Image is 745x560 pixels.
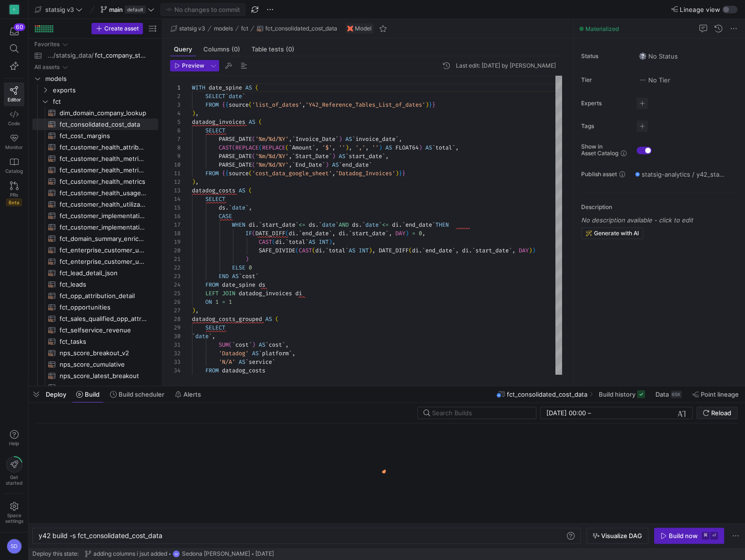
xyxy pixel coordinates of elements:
[45,6,74,13] span: statsig v3
[45,73,157,84] span: models
[289,144,292,151] span: `
[170,178,181,186] div: 12
[60,222,147,233] span: fct_customer_implementation_metrics​​​​​​​​​​
[98,3,157,16] button: maindefault
[192,84,205,91] span: WITH
[10,5,19,14] div: S
[249,170,252,177] span: (
[205,92,225,100] span: SELECT
[581,171,617,178] span: Publish asset
[292,161,295,169] span: `
[205,101,219,109] span: FROM
[222,170,225,177] span: {
[339,161,342,169] span: `
[182,550,250,557] span: Sedona [PERSON_NAME]
[385,144,392,151] span: AS
[192,110,195,117] span: )
[395,135,399,143] span: `
[209,84,242,91] span: date_spine
[5,512,23,524] span: Space settings
[170,203,181,212] div: 15
[345,152,349,160] span: `
[60,370,147,381] span: nps_score_latest_breakout​​​​​​​​​​
[352,135,355,143] span: `
[232,204,245,211] span: date
[355,144,365,151] span: ','
[249,118,255,126] span: AS
[633,168,728,180] button: statsig-analytics / y42_statsig_v3_test_main / fct_consolidated_cost_data
[170,160,181,169] div: 10
[292,144,312,151] span: Amount
[106,386,169,402] button: Build scheduler
[32,130,158,141] div: Press SPACE to select this row.
[170,152,181,160] div: 9
[345,144,349,151] span: )
[104,25,139,32] span: Create asset
[171,386,205,402] button: Alerts
[32,256,158,267] a: fct_enterprise_customer_usage​​​​​​​​​​
[4,130,24,154] a: Monitor
[365,144,369,151] span: ,
[32,210,158,221] a: fct_customer_implementation_metrics_latest​​​​​​​​​​
[34,64,60,70] div: All assets
[192,187,235,194] span: datadog_costs
[639,76,670,84] span: No Tier
[639,52,678,60] span: No Status
[60,165,147,176] span: fct_customer_health_metrics_v2​​​​​​​​​​
[382,152,385,160] span: `
[581,123,629,130] span: Tags
[252,152,255,160] span: (
[339,144,345,151] span: ''
[289,135,292,143] span: ,
[60,245,147,256] span: fct_enterprise_customer_usage_3d_lag​​​​​​​​​​
[7,539,22,554] div: SD
[581,53,629,60] span: Status
[32,176,158,187] div: Press SPACE to select this row.
[302,101,305,109] span: ,
[432,409,528,417] input: Search Builds
[702,532,709,540] kbd: ⌘
[192,178,195,186] span: )
[205,127,225,134] span: SELECT
[219,212,232,220] span: CASE
[671,390,682,398] div: 65K
[32,141,158,153] div: Press SPACE to select this row.
[312,144,315,151] span: `
[229,101,249,109] span: source
[229,204,232,211] span: `
[170,100,181,109] div: 3
[245,204,249,211] span: `
[252,101,302,109] span: 'list_of_dates'
[315,144,319,151] span: ,
[32,84,158,96] div: Press SPACE to select this row.
[5,144,23,150] span: Monitor
[170,60,208,71] button: Preview
[232,144,235,151] span: (
[4,536,24,556] button: SD
[286,46,294,52] span: (0)
[655,390,669,398] span: Data
[355,135,395,143] span: invoice_date
[32,3,85,16] button: statsig v3
[455,144,459,151] span: ,
[32,141,158,153] a: fct_customer_health_attributes​​​​​​​​​​
[170,83,181,92] div: 1
[255,152,289,160] span: '%m/%d/%Y'
[53,96,157,107] span: fct
[285,144,289,151] span: (
[32,39,158,50] div: Press SPACE to select this row.
[292,135,295,143] span: `
[183,390,201,398] span: Alerts
[32,313,158,324] a: fct_sales_qualified_opp_attribution_detail​​​​​​​​​​
[32,153,158,164] a: fct_customer_health_metrics_latest​​​​​​​​​​
[425,144,432,151] span: AS
[329,152,332,160] span: `
[60,233,147,244] span: fct_domain_summary_enriched​​​​​​​​​​
[669,532,698,540] div: Build now
[581,77,629,83] span: Tier
[305,101,425,109] span: 'Y42_Reference_Tables_List_of_dates'
[219,135,252,143] span: PARSE_DATE
[170,135,181,143] div: 7
[195,110,199,117] span: ,
[4,178,24,210] a: PRsBeta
